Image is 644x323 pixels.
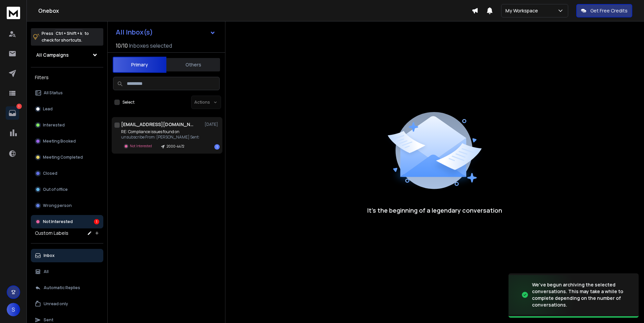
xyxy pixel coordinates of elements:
p: Press to check for shortcuts. [42,30,89,44]
p: All [44,269,49,274]
p: RE: Compliance issues found on [121,129,200,134]
h1: All Inbox(s) [116,29,153,36]
button: Closed [31,167,103,180]
h3: Custom Labels [35,230,68,236]
button: Meeting Completed [31,151,103,164]
img: image [508,275,576,315]
p: Not Interested [130,144,152,149]
button: Inbox [31,249,103,262]
p: Meeting Completed [43,155,83,160]
button: Not Interested1 [31,215,103,228]
label: Select [122,100,135,105]
button: Others [166,57,220,72]
h1: All Campaigns [36,52,69,58]
div: 1 [214,144,220,150]
p: All Status [44,90,63,96]
button: Meeting Booked [31,134,103,148]
span: 10 / 10 [116,42,128,50]
p: My Workspace [505,7,541,14]
button: Wrong person [31,199,103,212]
button: Automatic Replies [31,281,103,294]
p: Out of office [43,187,68,192]
p: It’s the beginning of a legendary conversation [367,206,502,215]
p: 1 [16,104,22,109]
h1: [EMAIL_ADDRESS][DOMAIN_NAME] [121,121,195,128]
p: Meeting Booked [43,139,76,144]
button: Interested [31,118,103,132]
button: Get Free Credits [576,4,632,17]
p: Unread only [44,301,68,307]
img: logo [7,7,20,19]
p: Closed [43,171,57,176]
p: Sent [44,317,53,323]
div: We've begun archiving the selected conversations. This may take a while to complete depending on ... [532,281,631,308]
button: All Inbox(s) [110,25,221,39]
p: Not Interested [43,219,73,224]
p: [DATE] [205,122,220,127]
p: Automatic Replies [44,285,80,290]
button: All Status [31,86,103,100]
a: 1 [6,106,19,120]
button: All Campaigns [31,48,103,62]
button: Lead [31,102,103,116]
p: Inbox [44,253,55,258]
p: Wrong person [43,203,72,208]
p: Interested [43,122,65,128]
button: Out of office [31,183,103,196]
span: Ctrl + Shift + k [55,30,83,37]
p: Lead [43,106,53,112]
h3: Inboxes selected [129,42,172,50]
button: Unread only [31,297,103,311]
button: All [31,265,103,278]
button: S [7,303,20,316]
h1: Onebox [38,7,472,15]
p: 2000-4472 [167,144,184,149]
h3: Filters [31,73,103,82]
p: Get Free Credits [590,7,628,14]
p: unsubscribe From: [PERSON_NAME] Sent: [121,134,200,140]
div: 1 [94,219,99,224]
button: Primary [113,57,166,73]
